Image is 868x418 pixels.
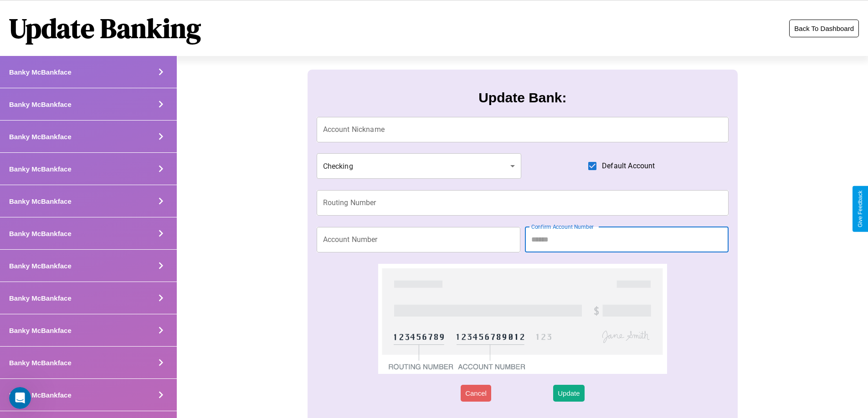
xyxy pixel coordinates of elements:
span: Default Account [602,161,655,171]
h4: Banky McBankface [9,359,72,367]
div: Checking [317,153,522,179]
button: Update [553,385,584,402]
h4: Banky McBankface [9,391,72,399]
h4: Banky McBankface [9,262,72,270]
iframe: Intercom live chat [9,387,31,409]
h4: Banky McBankface [9,197,72,205]
label: Confirm Account Number [531,223,594,231]
h3: Update Bank: [478,90,566,106]
button: Back To Dashboard [789,20,859,37]
h4: Banky McBankface [9,68,72,76]
h4: Banky McBankface [9,133,72,141]
h4: Banky McBankface [9,165,72,173]
div: Give Feedback [857,191,863,227]
img: check [378,264,667,374]
h1: Update Banking [9,10,201,47]
h4: Banky McBankface [9,294,72,302]
button: Cancel [461,385,491,402]
h4: Banky McBankface [9,230,72,237]
h4: Banky McBankface [9,101,72,108]
h4: Banky McBankface [9,327,72,334]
